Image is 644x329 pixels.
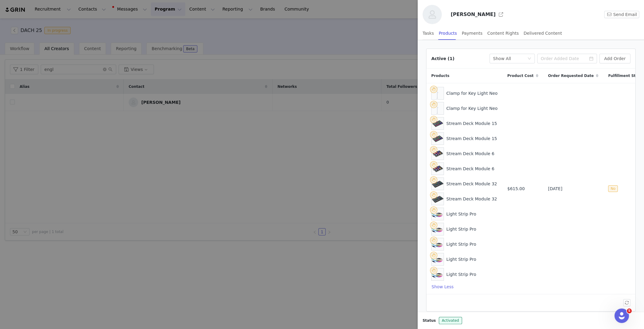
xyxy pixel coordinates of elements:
img: eaa9ae3c-e89d-4d1a-8fa6-7ea776f32dd9.png [432,133,444,145]
span: Activated [439,317,462,324]
img: 0de28fa0-58c6-4904-97c4-165364c699b9.png [432,148,444,160]
img: 9cb37575-bee3-4896-bcc0-0945a6688bff.png [432,193,444,205]
div: Light Strip Pro [446,241,476,248]
div: Products [439,27,457,40]
div: Tasks [422,27,434,40]
div: Payments [462,27,483,40]
img: eaa9ae3c-e89d-4d1a-8fa6-7ea776f32dd9.png [432,117,444,129]
button: Show Less [431,283,454,290]
div: Light Strip Pro [446,256,476,263]
img: faa2f3b4-627f-46ec-be59-cdf24a6c886e.png [432,102,444,114]
div: Content Rights [487,27,519,40]
article: Active [426,49,636,311]
h3: [PERSON_NAME] [451,11,496,18]
span: Product Cost [507,73,534,78]
button: Send Email [604,11,639,18]
span: Status [422,318,436,323]
img: 0ca123ed-2e67-4cf6-b384-a010e6eb0c5f.png [432,241,444,248]
button: Add Order [599,54,630,63]
img: 0ca123ed-2e67-4cf6-b384-a010e6eb0c5f.png [432,256,444,263]
img: 0de28fa0-58c6-4904-97c4-165364c699b9.png [432,163,444,175]
div: Clamp for Key Light Neo [446,90,498,97]
i: icon: calendar [589,56,593,61]
span: 5 [627,308,632,313]
div: Clamp for Key Light Neo [446,105,498,112]
span: Products [431,73,449,78]
input: Order Added Date [537,54,597,63]
img: 0ca123ed-2e67-4cf6-b384-a010e6eb0c5f.png [432,210,444,218]
div: Light Strip Pro [446,271,476,278]
div: Stream Deck Module 15 [446,136,497,142]
span: [DATE] [548,186,562,192]
iframe: Intercom live chat [614,308,629,323]
div: Stream Deck Module 6 [446,151,494,157]
div: Stream Deck Module 15 [446,120,497,127]
div: Stream Deck Module 6 [446,166,494,172]
img: 9cb37575-bee3-4896-bcc0-0945a6688bff.png [432,178,444,190]
img: 0ca123ed-2e67-4cf6-b384-a010e6eb0c5f.png [432,271,444,278]
div: Stream Deck Module 32 [446,181,497,187]
span: Order Requested Date [548,73,594,78]
span: $615.00 [507,186,525,192]
div: Delivered Content [524,27,562,40]
img: 530b99e0-ac1c-4b98-bd72-9041efc79a6f--s.jpg [422,5,442,24]
img: 0ca123ed-2e67-4cf6-b384-a010e6eb0c5f.png [432,225,444,233]
img: faa2f3b4-627f-46ec-be59-cdf24a6c886e.png [432,87,444,99]
div: Active (1) [431,56,454,62]
div: Light Strip Pro [446,226,476,232]
div: Light Strip Pro [446,211,476,217]
div: Show All [493,54,511,63]
div: Stream Deck Module 32 [446,196,497,202]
